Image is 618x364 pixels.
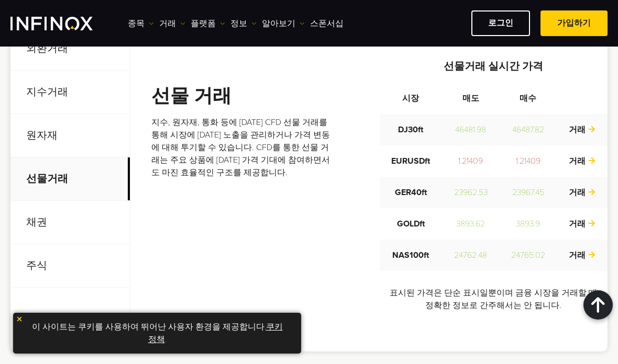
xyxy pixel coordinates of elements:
td: 46487.82 [499,114,557,145]
td: 23962.53 [442,177,499,208]
a: 정보 [230,17,257,30]
a: 거래 [159,17,185,30]
td: NAS100ft [380,240,443,271]
th: 매도 [442,83,499,114]
td: DJ30ft [380,114,443,145]
a: 로그인 [471,10,530,36]
strong: 선물 거래 [151,85,231,107]
td: GER40ft [380,177,443,208]
th: 시장 [380,83,443,114]
td: 23967.45 [499,177,557,208]
td: 1.21409 [499,145,557,177]
p: 주식 [10,244,130,288]
p: 외환거래 [10,27,130,71]
a: 거래 [569,124,596,135]
a: 거래 [569,156,596,166]
td: 3893.62 [442,208,499,240]
p: 지수거래 [10,71,130,114]
p: 표시된 가격은 단순 표시일뿐이며 금융 시장을 거래할 때 정확한 정보로 간주해서는 안 됩니다. [380,287,608,312]
a: 종목 [128,17,154,30]
p: 이 사이트는 쿠키를 사용하여 뛰어난 사용자 환경을 제공합니다. . [18,318,296,348]
a: 거래 [569,187,596,198]
a: 알아보기 [262,17,305,30]
p: 선물거래 [10,157,130,201]
td: 1.21409 [442,145,499,177]
strong: 선물거래 실시간 가격 [444,60,543,73]
p: 원자재 [10,114,130,157]
p: 지수, 원자재, 통화 등에 [DATE] CFD 선물 거래를 통해 시장에 [DATE] 노출을 관리하거나 가격 변동에 대해 투기할 수 있습니다. CFD를 통한 선물 거래는 주요 ... [151,116,334,179]
td: EURUSDft [380,145,443,177]
td: 24765.02 [499,240,557,271]
a: 가입하기 [540,10,608,36]
a: 스폰서십 [310,17,344,30]
img: yellow close icon [16,315,23,323]
td: GOLDft [380,208,443,240]
a: 거래 [569,219,596,229]
td: 46481.98 [442,114,499,145]
a: INFINOX Logo [10,17,117,30]
a: 거래 [569,250,596,260]
td: 3893.9 [499,208,557,240]
th: 매수 [499,83,557,114]
td: 24762.48 [442,240,499,271]
p: 채권 [10,201,130,244]
a: 플랫폼 [191,17,225,30]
